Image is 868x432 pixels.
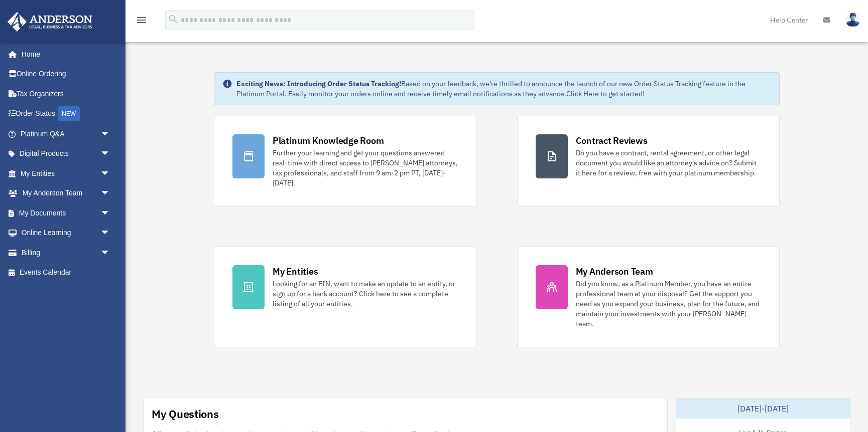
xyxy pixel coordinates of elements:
div: Do you have a contract, rental agreement, or other legal document you would like an attorney's ad... [576,148,762,178]
a: My Entitiesarrow_drop_down [7,163,126,183]
span: arrow_drop_down [100,243,120,263]
img: User Pic [845,13,860,27]
a: Order StatusNEW [7,104,126,124]
div: My Entities [273,265,318,278]
div: Platinum Knowledge Room [273,134,384,147]
a: menu [136,18,148,26]
a: Billingarrow_drop_down [7,243,126,263]
span: arrow_drop_down [100,203,120,224]
a: My Anderson Teamarrow_drop_down [7,183,126,203]
span: arrow_drop_down [100,223,120,244]
a: Platinum Q&Aarrow_drop_down [7,124,126,144]
a: Home [7,44,120,64]
div: Contract Reviews [576,134,648,147]
a: My Entities Looking for an EIN, want to make an update to an entity, or sign up for a bank accoun... [214,247,477,347]
a: Click Here to get started! [566,89,645,98]
a: Events Calendar [7,263,126,283]
div: Further your learning and get your questions answered real-time with direct access to [PERSON_NAM... [273,148,458,188]
div: NEW [58,106,80,121]
a: Online Learningarrow_drop_down [7,223,126,243]
a: Online Ordering [7,64,126,84]
a: My Anderson Team Did you know, as a Platinum Member, you have an entire professional team at your... [517,247,780,347]
span: arrow_drop_down [100,163,120,184]
i: search [168,14,179,25]
span: arrow_drop_down [100,183,120,204]
div: Did you know, as a Platinum Member, you have an entire professional team at your disposal? Get th... [576,279,762,329]
a: Contract Reviews Do you have a contract, rental agreement, or other legal document you would like... [517,116,780,206]
span: arrow_drop_down [100,124,120,144]
i: menu [136,14,148,26]
a: Digital Productsarrow_drop_down [7,144,126,164]
div: My Questions [152,406,219,421]
div: Based on your feedback, we're thrilled to announce the launch of our new Order Status Tracking fe... [236,79,771,99]
a: Platinum Knowledge Room Further your learning and get your questions answered real-time with dire... [214,116,477,206]
img: Anderson Advisors Platinum Portal [5,12,95,32]
div: My Anderson Team [576,265,653,278]
a: My Documentsarrow_drop_down [7,203,126,223]
a: Tax Organizers [7,84,126,104]
div: Looking for an EIN, want to make an update to an entity, or sign up for a bank account? Click her... [273,279,458,309]
strong: Exciting News: Introducing Order Status Tracking! [236,79,401,88]
span: arrow_drop_down [100,144,120,164]
div: [DATE]-[DATE] [676,398,850,418]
